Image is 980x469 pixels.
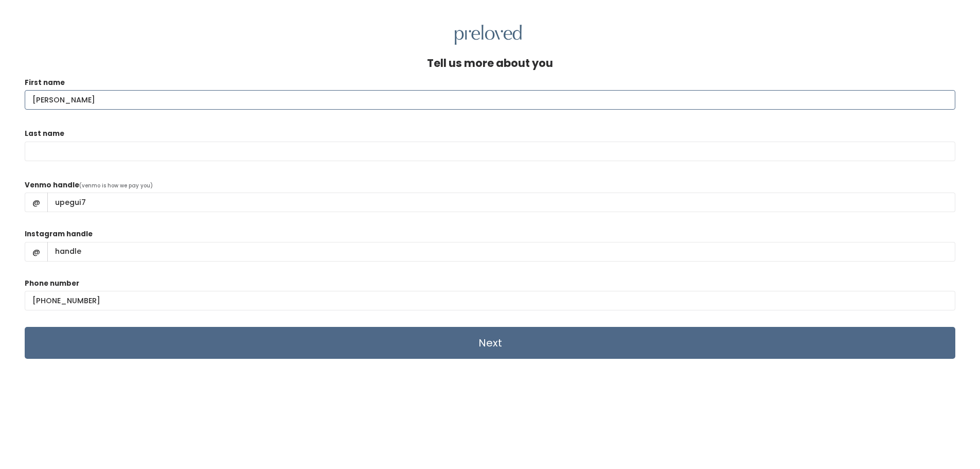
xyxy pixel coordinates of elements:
label: First name [25,78,65,88]
input: (___) ___-____ [25,291,955,310]
span: @ [25,242,48,262]
input: Next [25,327,955,359]
span: @ [25,193,48,212]
label: Last name [25,129,64,139]
img: preloved logo [455,25,522,45]
label: Phone number [25,279,79,289]
input: handle [47,193,955,212]
span: (venmo is how we pay you) [79,182,153,189]
h4: Tell us more about you [427,57,553,69]
label: Instagram handle [25,229,93,239]
input: handle [47,242,955,262]
label: Venmo handle [25,180,79,190]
